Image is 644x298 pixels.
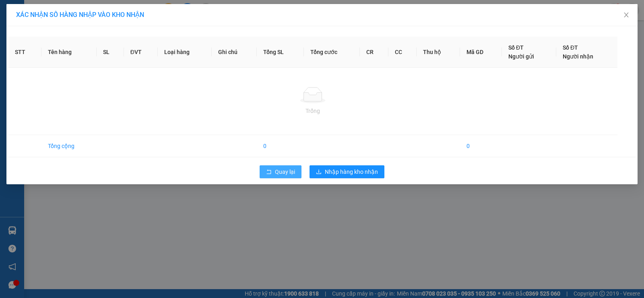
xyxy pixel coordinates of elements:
[417,37,460,68] th: Thu hộ
[615,4,638,27] button: Close
[266,169,272,175] span: rollback
[260,165,301,178] button: rollbackQuay lại
[388,37,417,68] th: CC
[16,11,144,19] span: XÁC NHẬN SỐ HÀNG NHẬP VÀO KHO NHẬN
[41,37,97,68] th: Tên hàng
[310,165,384,178] button: downloadNhập hàng kho nhận
[508,44,524,51] span: Số ĐT
[508,53,534,60] span: Người gửi
[316,169,322,175] span: download
[257,135,304,157] td: 0
[275,167,295,176] span: Quay lại
[124,37,158,68] th: ĐVT
[41,135,97,157] td: Tổng cộng
[563,44,578,51] span: Số ĐT
[8,37,41,68] th: STT
[460,37,502,68] th: Mã GD
[158,37,212,68] th: Loại hàng
[623,12,630,18] span: close
[212,37,257,68] th: Ghi chú
[563,53,593,60] span: Người nhận
[304,37,360,68] th: Tổng cước
[15,106,611,115] div: Trống
[460,135,502,157] td: 0
[97,37,124,68] th: SL
[360,37,388,68] th: CR
[257,37,304,68] th: Tổng SL
[325,167,378,176] span: Nhập hàng kho nhận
